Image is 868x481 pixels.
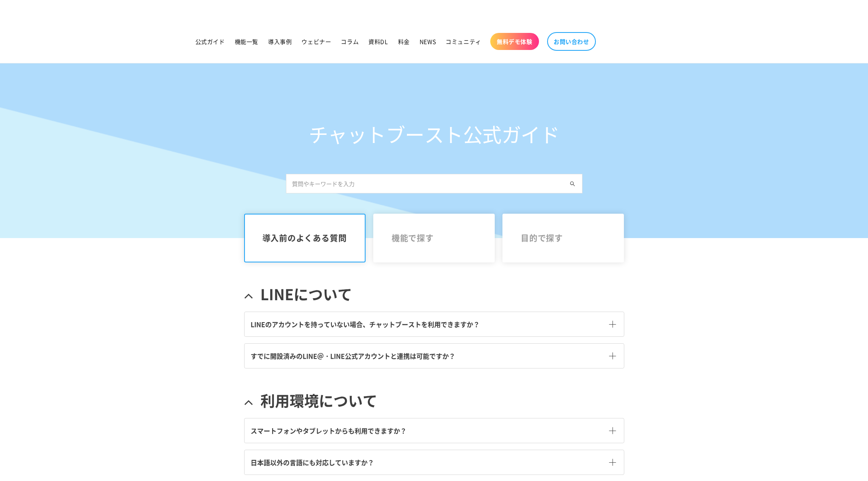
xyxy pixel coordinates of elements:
a: 資料DL [364,33,393,50]
span: 機能一覧 [235,38,258,45]
span: 資料DL [368,38,388,45]
a: 無料デモ体験 [490,33,539,50]
a: 導入前のよくある質問 [244,214,366,262]
span: 日本語以外の言語にも対応していますか？ [251,457,374,467]
a: LINEについて [244,276,624,312]
a: スマートフォンやタブレットからも利用できますか？ [245,418,624,443]
span: 導入前のよくある質問 [262,233,348,243]
span: 利用環境について [260,391,377,410]
span: すでに開設済みのLINE＠・LINE公式アカウントと連携は可能ですか？ [251,351,455,361]
a: 導入事例 [263,33,297,50]
span: 料金 [398,38,410,45]
span: LINEについて [260,284,352,303]
span: NEWS [420,38,436,45]
span: コラム [341,38,359,45]
span: お問い合わせ [554,38,589,45]
span: 目的で探す [521,233,606,243]
a: NEWS [415,33,441,50]
a: 公式ガイド [190,33,230,50]
a: 料金 [393,33,415,50]
a: 利用環境について [244,383,624,418]
span: スマートフォンやタブレットからも利用できますか？ [251,426,407,435]
a: 目的で探す [502,214,624,262]
img: Search [570,181,575,186]
span: コミュニティ [446,38,481,45]
span: 無料デモ体験 [497,38,532,45]
input: 質問やキーワードを入力 [286,174,582,193]
span: 機能で探す [392,233,477,243]
a: すでに開設済みのLINE＠・LINE公式アカウントと連携は可能ですか？ [245,344,624,368]
span: LINEのアカウントを持っていない場合、チャットブーストを利用できますか？ [251,319,480,329]
a: LINEのアカウントを持っていない場合、チャットブーストを利用できますか？ [245,312,624,336]
a: コミュニティ [441,33,486,50]
a: 機能で探す [373,214,495,262]
span: 公式ガイド [195,38,225,45]
a: 日本語以外の言語にも対応していますか？ [245,450,624,474]
a: ウェビナー [297,33,336,50]
a: お問い合わせ [547,32,596,51]
h1: チャットブースト公式ガイド [286,122,582,146]
span: ウェビナー [301,38,331,45]
a: 機能一覧 [230,33,263,50]
span: 導入事例 [268,38,292,45]
a: コラム [336,33,364,50]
